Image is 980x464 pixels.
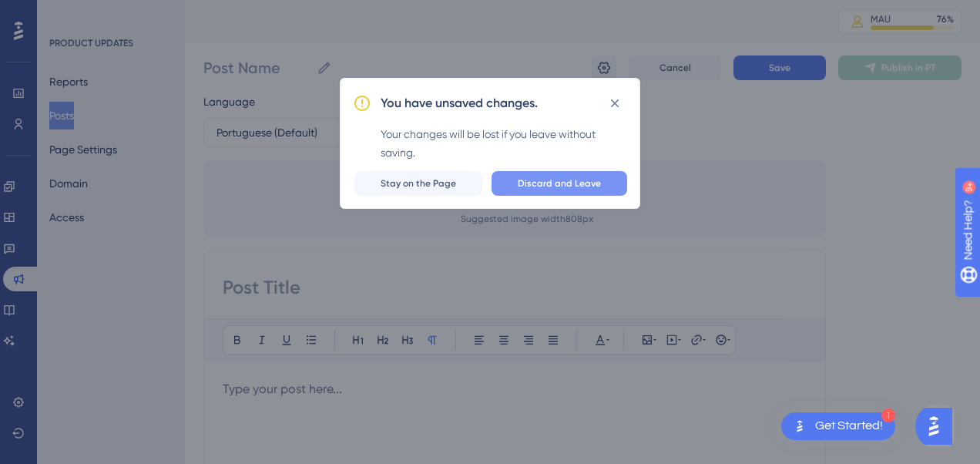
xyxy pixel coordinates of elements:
span: Need Help? [36,4,96,22]
img: launcher-image-alternative-text [790,417,809,435]
iframe: UserGuiding AI Assistant Launcher [915,403,962,449]
div: Get Started! [815,418,883,435]
div: 9+ [105,8,114,20]
span: Discard and Leave [518,177,601,190]
span: Stay on the Page [381,177,456,190]
div: Open Get Started! checklist, remaining modules: 1 [781,412,895,440]
div: Your changes will be lost if you leave without saving. [381,125,627,162]
h2: You have unsaved changes. [381,94,538,113]
div: 1 [881,409,895,422]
